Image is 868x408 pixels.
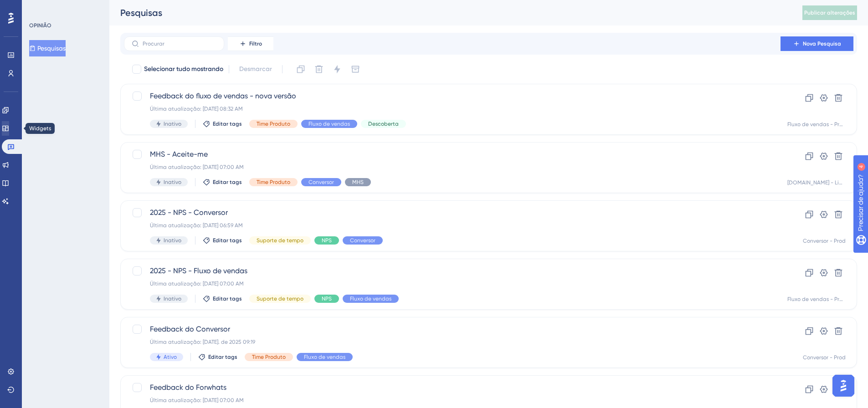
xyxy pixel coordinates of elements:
font: NPS [322,237,332,244]
font: Editar tags [213,237,242,244]
font: NPS [322,296,332,302]
font: Desmarcar [239,65,272,73]
font: Última atualização: [DATE] 08:32 AM [150,106,243,112]
font: Inativo [164,296,181,302]
font: Última atualização: [DATE] 07:00 AM [150,164,244,170]
font: 2025 - NPS - Conversor [150,208,228,217]
font: Feedback do Conversor [150,325,230,333]
button: Editar tags [203,120,242,127]
button: Editar tags [203,178,242,186]
font: Descoberta [368,121,399,127]
button: Editar tags [198,353,237,361]
font: MHS [352,179,364,185]
font: Inativo [164,121,181,127]
font: MHS - Aceite-me [150,150,208,158]
button: Pesquisas [29,40,66,56]
font: Última atualização: [DATE]. de 2025 09:19 [150,339,255,345]
font: Selecionar tudo mostrando [144,65,223,73]
font: Editar tags [213,179,242,185]
button: Desmarcar [235,61,277,77]
font: Nova Pesquisa [803,41,841,47]
font: Conversor [308,179,334,185]
button: Editar tags [203,237,242,244]
font: Feedback do fluxo de vendas - nova versão [150,92,296,100]
font: Última atualização: [DATE] 07:00 AM [150,280,244,287]
button: Editar tags [203,295,242,302]
font: Precisar de ajuda? [21,4,78,11]
font: Pesquisas [120,7,162,18]
iframe: Iniciador do Assistente de IA do UserGuiding [830,372,857,399]
font: Fluxo de vendas [304,354,345,360]
font: Pesquisas [37,45,66,52]
font: Fluxo de vendas - Prod [787,121,846,127]
button: Filtro [228,36,273,51]
font: 4 [85,5,87,10]
button: Publicar alterações [802,5,857,20]
button: Nova Pesquisa [781,36,853,51]
font: Time Produto [252,354,286,360]
font: Última atualização: [DATE] 07:00 AM [150,397,244,403]
font: Conversor - Prod [803,238,846,244]
font: Conversor - Prod [803,354,846,361]
font: Fluxo de vendas [350,296,391,302]
font: Editar tags [213,121,242,127]
font: Fluxo de vendas [308,121,350,127]
font: Filtro [249,41,262,47]
font: OPINIÃO [29,22,51,29]
font: Suporte de tempo [257,237,303,244]
font: Ativo [164,354,177,360]
font: Editar tags [213,296,242,302]
font: Time Produto [257,121,290,127]
font: Time Produto [257,179,290,185]
font: Editar tags [208,354,237,360]
font: Feedback do Forwhats [150,383,226,392]
font: Última atualização: [DATE] 06:59 AM [150,222,243,229]
font: Conversor [350,237,375,244]
input: Procurar [143,41,216,47]
font: Publicar alterações [804,10,855,16]
font: [DOMAIN_NAME] - Liberação [787,179,861,186]
font: Fluxo de vendas - Prod [787,296,846,302]
font: 2025 - NPS - Fluxo de vendas [150,266,247,275]
font: Inativo [164,237,181,244]
font: Inativo [164,179,181,185]
font: Suporte de tempo [257,296,303,302]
